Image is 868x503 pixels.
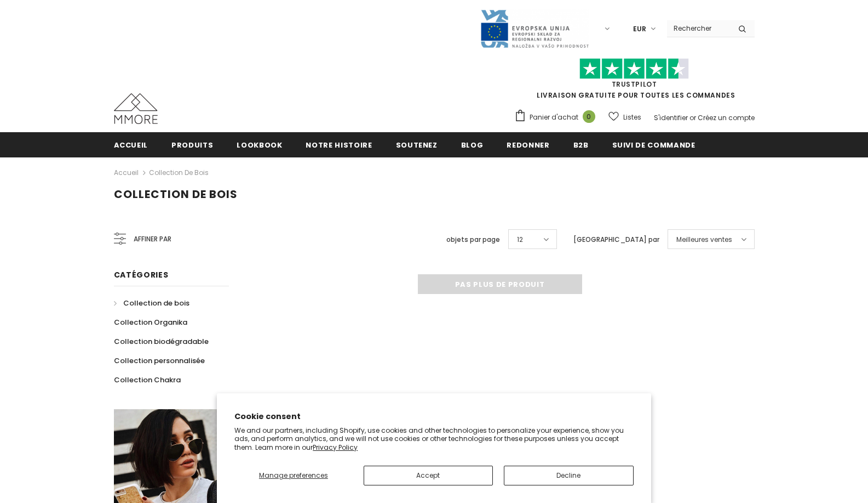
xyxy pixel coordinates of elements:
[114,132,148,157] a: Accueil
[134,233,171,245] span: Affiner par
[114,351,205,370] a: Collection personnalisée
[306,140,372,150] span: Notre histoire
[259,471,328,480] span: Manage preferences
[573,132,589,157] a: B2B
[579,58,689,80] img: Faites confiance aux étoiles pilotes
[612,132,695,157] a: Suivi de commande
[114,313,187,332] a: Collection Organika
[114,140,148,150] span: Accueil
[446,234,500,245] label: objets par page
[234,466,352,485] button: Manage preferences
[171,140,213,150] span: Produits
[114,355,205,366] span: Collection personnalisée
[623,112,641,123] span: Listes
[306,132,372,157] a: Notre histoire
[676,234,732,245] span: Meilleures ventes
[530,112,578,123] span: Panier d'achat
[114,332,209,351] a: Collection biodégradable
[123,298,189,308] span: Collection de bois
[514,109,601,126] a: Panier d'achat 0
[114,293,189,313] a: Collection de bois
[114,336,209,347] span: Collection biodégradable
[507,132,549,157] a: Redonner
[698,113,755,122] a: Créez un compte
[396,140,438,150] span: soutenez
[480,24,589,33] a: Javni Razpis
[114,317,187,327] span: Collection Organika
[171,132,213,157] a: Produits
[461,140,484,150] span: Blog
[573,234,659,245] label: [GEOGRAPHIC_DATA] par
[689,113,696,122] span: or
[237,140,282,150] span: Lookbook
[507,140,549,150] span: Redonner
[234,411,634,422] h2: Cookie consent
[114,186,238,202] span: Collection de bois
[667,20,730,36] input: Search Site
[654,113,688,122] a: S'identifier
[364,466,493,485] button: Accept
[514,63,755,100] span: LIVRAISON GRATUITE POUR TOUTES LES COMMANDES
[583,110,595,123] span: 0
[234,426,634,452] p: We and our partners, including Shopify, use cookies and other technologies to personalize your ex...
[608,108,641,127] a: Listes
[461,132,484,157] a: Blog
[633,24,646,35] span: EUR
[480,9,589,49] img: Javni Razpis
[504,466,634,485] button: Decline
[114,269,169,280] span: Catégories
[114,166,139,179] a: Accueil
[149,168,209,177] a: Collection de bois
[612,140,695,150] span: Suivi de commande
[517,234,523,245] span: 12
[114,375,181,385] span: Collection Chakra
[612,80,657,89] a: TrustPilot
[313,443,358,452] a: Privacy Policy
[237,132,282,157] a: Lookbook
[396,132,438,157] a: soutenez
[114,93,158,124] img: Cas MMORE
[114,370,181,389] a: Collection Chakra
[573,140,589,150] span: B2B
